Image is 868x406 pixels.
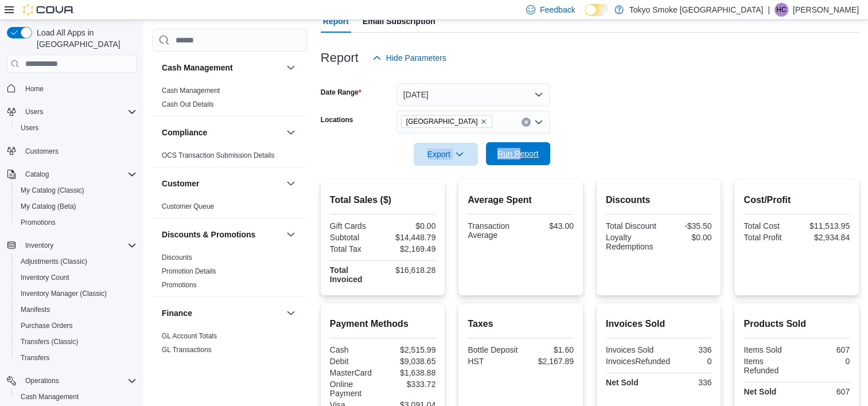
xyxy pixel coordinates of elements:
div: Online Payment [330,380,380,398]
a: My Catalog (Classic) [16,184,89,197]
h3: Customer [162,178,199,189]
span: Users [16,121,137,135]
span: Promotions [162,280,197,290]
span: My Catalog (Beta) [16,200,137,213]
div: Items Refunded [744,357,794,375]
button: Finance [284,306,298,320]
button: Promotions [11,214,141,231]
span: Email Subscription [363,10,435,33]
button: My Catalog (Beta) [11,198,141,214]
button: Clear input [521,118,531,127]
strong: Net Sold [744,387,776,396]
button: Open list of options [534,118,543,127]
span: Transfers [16,351,137,365]
p: [PERSON_NAME] [793,3,859,17]
span: HC [776,3,786,17]
button: Catalog [2,166,141,182]
span: Purchase Orders [21,321,73,330]
a: Promotions [16,216,60,229]
span: Inventory Count [16,271,137,284]
span: Cash Out Details [162,100,214,109]
button: Users [21,105,48,119]
div: $9,038.65 [385,357,435,366]
button: Compliance [284,126,298,139]
div: Cash Management [153,84,307,116]
div: $0.00 [661,233,711,242]
button: [DATE] [396,83,550,106]
div: Debit [330,357,380,366]
a: OCS Transaction Submission Details [162,151,275,159]
span: Report [323,10,349,33]
span: Discounts [162,253,192,262]
button: Users [2,104,141,120]
a: Promotion Details [162,267,216,275]
span: Adjustments (Classic) [16,255,137,268]
button: Remove Mount Pearl Commonwealth from selection in this group [480,118,487,125]
span: Adjustments (Classic) [21,257,87,266]
a: My Catalog (Beta) [16,200,81,213]
a: Promotions [162,281,197,289]
div: $0.00 [385,221,435,231]
h3: Discounts & Promotions [162,229,255,240]
button: Discounts & Promotions [284,228,298,241]
label: Date Range [321,88,361,97]
div: Finance [153,329,307,361]
a: GL Transactions [162,346,212,354]
h2: Cost/Profit [744,193,850,207]
h3: Compliance [162,127,207,138]
button: Home [2,80,141,96]
span: Cash Management [16,390,137,404]
div: 607 [799,345,850,354]
div: $2,934.84 [799,233,850,242]
span: Inventory Count [21,273,69,282]
button: Discounts & Promotions [162,229,282,240]
span: Inventory [21,239,137,252]
span: Operations [21,374,137,388]
span: Inventory Manager (Classic) [21,289,107,298]
button: Inventory [21,239,58,252]
button: Cash Management [11,389,141,405]
div: Items Sold [744,345,794,354]
h3: Cash Management [162,62,233,73]
button: Hide Parameters [368,46,451,69]
strong: Net Sold [606,378,639,387]
div: $43.00 [523,221,574,231]
button: My Catalog (Classic) [11,182,141,198]
p: Tokyo Smoke [GEOGRAPHIC_DATA] [629,3,764,17]
a: Customers [21,145,63,158]
span: Customers [25,147,59,156]
button: Manifests [11,302,141,318]
div: 0 [675,357,711,366]
div: 607 [799,387,850,396]
div: $333.72 [385,380,435,389]
button: Compliance [162,127,282,138]
a: Cash Management [16,390,83,404]
button: Purchase Orders [11,318,141,334]
div: $2,169.49 [385,244,435,253]
div: 336 [661,378,711,387]
h2: Discounts [606,193,712,207]
span: Promotion Details [162,267,216,276]
label: Locations [321,115,353,124]
button: Inventory Count [11,270,141,286]
div: Compliance [153,149,307,167]
button: Customers [2,143,141,159]
img: Cova [23,4,75,15]
div: Invoices Sold [606,345,656,354]
span: Transfers (Classic) [16,335,137,349]
a: Transfers [16,351,54,365]
button: Transfers [11,350,141,366]
span: My Catalog (Beta) [21,202,76,211]
span: Catalog [25,170,49,179]
a: Adjustments (Classic) [16,255,92,268]
div: HST [468,357,518,366]
h3: Finance [162,307,192,319]
a: Users [16,121,43,135]
div: Transaction Average [468,221,518,240]
h2: Payment Methods [330,317,436,331]
button: Run Report [486,142,550,165]
span: OCS Transaction Submission Details [162,151,275,160]
span: Customers [21,144,137,158]
div: InvoicesRefunded [606,357,670,366]
button: Inventory [2,237,141,253]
